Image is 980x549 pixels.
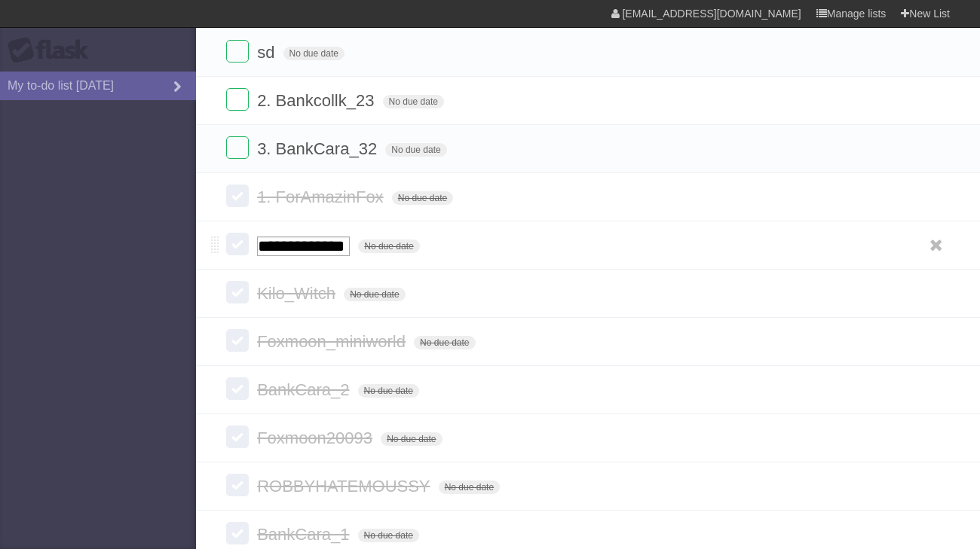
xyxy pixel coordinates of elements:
span: No due date [392,191,453,205]
span: Foxmoon20093 [257,429,376,447]
span: No due date [283,47,345,60]
span: Foxmoon_miniworld [257,332,409,351]
span: No due date [381,432,442,446]
label: Done [226,136,249,159]
label: Done [226,329,249,352]
span: BankCara_2 [257,380,353,399]
label: Done [226,88,249,111]
label: Done [226,425,249,448]
div: Flask [8,37,98,64]
span: 1. ForAmazinFox [257,188,387,206]
span: No due date [414,336,475,349]
span: ROBBYHATEMOUSSY [257,477,433,496]
span: No due date [358,384,419,398]
span: BankCara_1 [257,525,353,544]
label: Done [226,377,249,400]
label: Done [226,185,249,207]
span: sd [257,43,278,62]
span: 2. Bankcollk_23 [257,91,378,110]
span: Kilo_Witch [257,284,339,303]
span: No due date [383,95,444,108]
label: Done [226,281,249,303]
span: No due date [358,529,419,542]
label: Done [226,474,249,496]
span: No due date [385,143,446,157]
label: Done [226,233,249,255]
span: 3. BankCara_32 [257,139,381,158]
label: Done [226,522,249,544]
span: No due date [358,239,419,253]
span: No due date [344,288,405,301]
label: Done [226,40,249,63]
span: No due date [439,480,500,494]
